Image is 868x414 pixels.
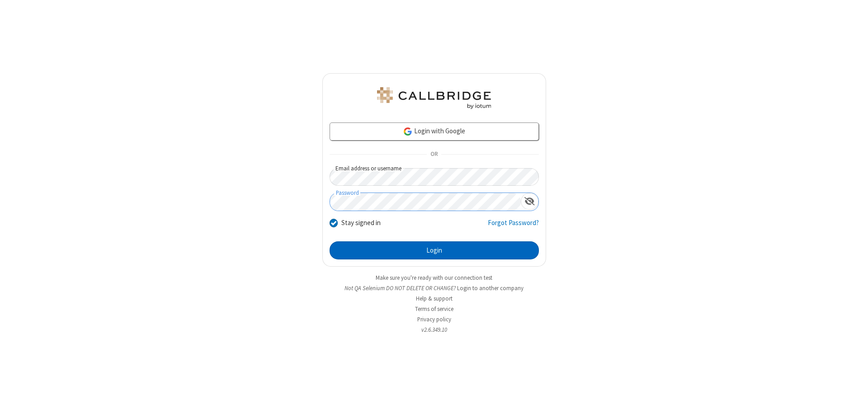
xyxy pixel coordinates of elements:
a: Privacy policy [417,315,451,323]
a: Terms of service [415,305,453,313]
li: Not QA Selenium DO NOT DELETE OR CHANGE? [322,284,546,292]
button: Login to another company [457,284,524,292]
a: Forgot Password? [488,218,539,235]
label: Stay signed in [341,218,381,228]
span: OR [427,148,441,161]
img: google-icon.png [403,127,413,136]
a: Help & support [416,295,453,302]
button: Login [330,241,539,259]
li: v2.6.349.10 [322,325,546,334]
div: Show password [521,193,538,210]
a: Login with Google [330,122,539,141]
img: QA Selenium DO NOT DELETE OR CHANGE [375,87,493,109]
a: Make sure you're ready with our connection test [376,274,492,282]
input: Password [330,193,521,211]
input: Email address or username [330,168,539,186]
